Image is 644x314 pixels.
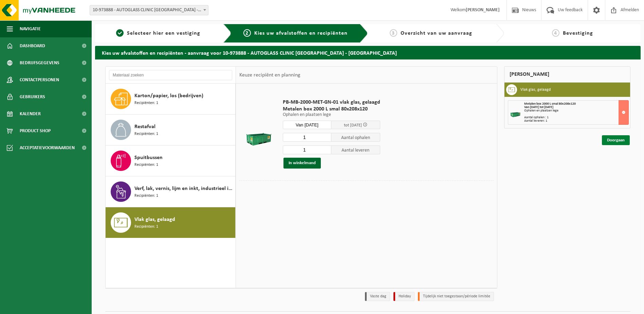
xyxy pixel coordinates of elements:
span: 10-973888 - AUTOGLASS CLINIC MECHELEN - MECHELEN [90,5,208,15]
h3: Vlak glas, gelaagd [520,84,551,95]
a: Doorgaan [602,135,630,145]
button: Verf, lak, vernis, lijm en inkt, industrieel in kleinverpakking Recipiënten: 1 [106,176,236,207]
span: Aantal leveren [331,145,380,154]
button: Restafval Recipiënten: 1 [106,115,236,145]
span: Karton/papier, los (bedrijven) [134,92,203,100]
span: Aantal ophalen [331,133,380,142]
button: Spuitbussen Recipiënten: 1 [106,145,236,176]
span: Kalender [20,105,41,122]
div: Aantal leveren: 1 [524,119,628,123]
a: 1Selecteer hier een vestiging [98,29,218,37]
div: Keuze recipiënt en planning [236,67,304,84]
h2: Kies uw afvalstoffen en recipiënten - aanvraag voor 10-973888 - AUTOGLASS CLINIC [GEOGRAPHIC_DATA... [95,46,641,59]
input: Selecteer datum [283,121,332,129]
span: 1 [116,29,124,37]
span: Recipiënten: 1 [134,131,158,137]
span: Gebruikers [20,88,45,105]
span: Kies uw afvalstoffen en recipiënten [254,31,348,36]
input: Materiaal zoeken [109,70,232,80]
span: 10-973888 - AUTOGLASS CLINIC MECHELEN - MECHELEN [90,5,208,15]
span: Overzicht van uw aanvraag [401,31,472,36]
div: Aantal ophalen : 1 [524,116,628,119]
li: Holiday [393,292,415,301]
span: Dashboard [20,37,45,54]
span: Metalen box 2000 L smal 80x208x120 [524,102,576,106]
button: Karton/papier, los (bedrijven) Recipiënten: 1 [106,84,236,115]
span: 4 [552,29,559,37]
div: [PERSON_NAME] [504,66,630,83]
strong: Van [DATE] tot [DATE] [524,105,553,109]
span: Metalen box 2000 L smal 80x208x120 [283,106,380,112]
span: Contactpersonen [20,71,59,88]
span: PB-MB-2000-MET-GN-01 vlak glas, gelaagd [283,99,380,106]
span: Bedrijfsgegevens [20,54,59,71]
span: Product Shop [20,122,51,139]
strong: [PERSON_NAME] [466,7,500,13]
span: 3 [390,29,397,37]
button: In winkelmand [283,158,321,169]
li: Tijdelijk niet toegestaan/période limitée [418,292,494,301]
span: Verf, lak, vernis, lijm en inkt, industrieel in kleinverpakking [134,185,234,193]
span: Navigatie [20,20,41,37]
span: Recipiënten: 1 [134,162,158,168]
span: Recipiënten: 1 [134,193,158,199]
span: tot [DATE] [344,123,362,127]
span: Acceptatievoorwaarden [20,139,75,156]
span: Bevestiging [563,31,593,36]
button: Vlak glas, gelaagd Recipiënten: 1 [106,207,236,238]
p: Ophalen en plaatsen lege [283,112,380,117]
li: Vaste dag [365,292,390,301]
span: Vlak glas, gelaagd [134,215,175,224]
span: Recipiënten: 1 [134,100,158,106]
div: Ophalen en plaatsen lege [524,109,628,112]
span: Restafval [134,123,155,131]
span: Selecteer hier een vestiging [127,31,200,36]
span: Recipiënten: 1 [134,224,158,230]
span: Spuitbussen [134,154,163,162]
span: 2 [243,29,251,37]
